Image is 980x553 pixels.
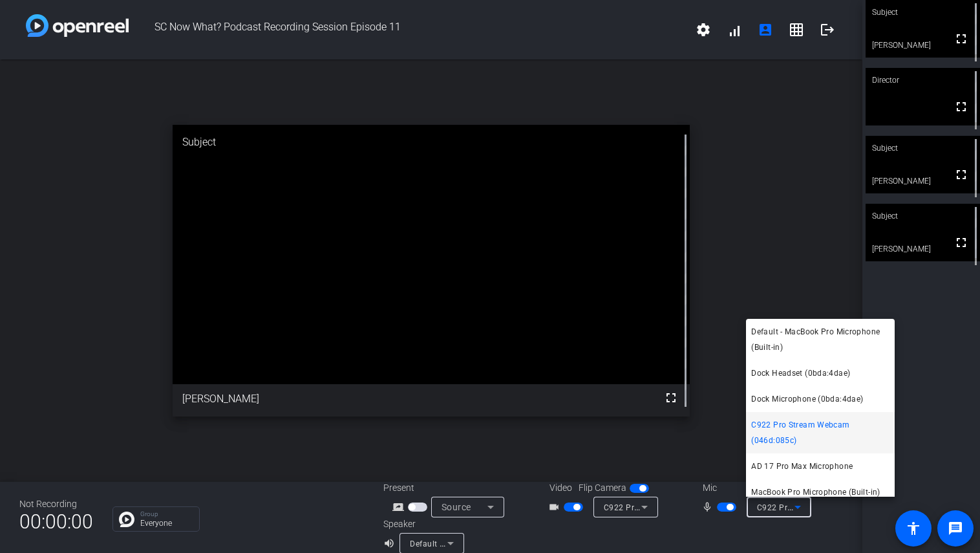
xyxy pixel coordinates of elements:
[751,391,863,407] span: Dock Microphone (0bda:4dae)
[751,324,889,355] span: Default - MacBook Pro Microphone (Built-in)
[751,365,850,381] span: Dock Headset (0bda:4dae)
[751,417,889,448] span: C922 Pro Stream Webcam (046d:085c)
[751,484,880,500] span: MacBook Pro Microphone (Built-in)
[751,459,853,474] span: AD 17 Pro Max Microphone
